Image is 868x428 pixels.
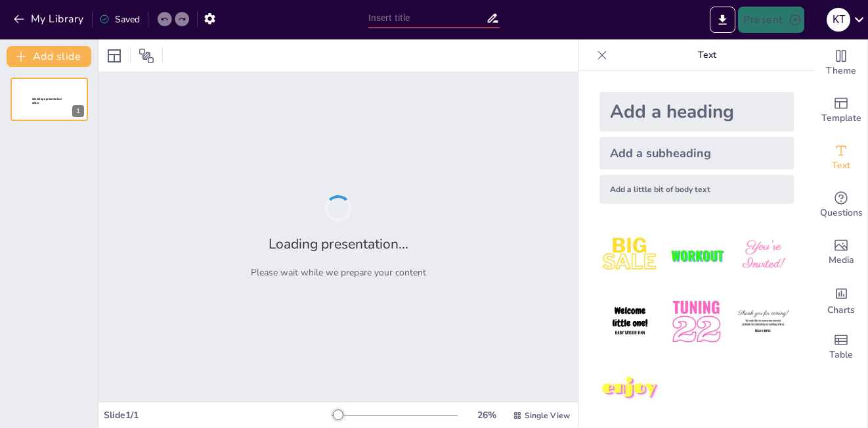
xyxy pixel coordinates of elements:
div: Add a subheading [599,137,794,170]
p: Text [613,39,802,71]
div: Add text boxes [815,134,867,181]
img: 1.jpeg [599,225,661,286]
img: 2.jpeg [666,225,727,286]
button: Add slide [7,46,91,67]
span: Table [829,348,853,362]
img: 5.jpeg [666,291,727,352]
div: Saved [99,13,140,26]
span: Media [829,253,854,268]
div: Change the overall theme [815,39,867,87]
img: 4.jpeg [599,291,661,352]
span: Charts [827,303,855,318]
span: Theme [826,64,856,78]
div: 26 % [471,409,502,421]
span: Single View [525,410,570,421]
div: 1 [11,78,88,121]
div: Add ready made slides [815,87,867,134]
span: Position [139,48,154,64]
div: 1 [72,105,84,117]
div: Add images, graphics, shapes or video [815,229,867,276]
img: 7.jpeg [599,358,661,419]
div: Layout [104,45,125,66]
div: Add charts and graphs [815,276,867,323]
span: Questions [820,206,863,220]
div: Add a heading [599,92,794,131]
div: Add a little bit of body text [599,175,794,204]
img: 6.jpeg [733,291,794,352]
button: Export to PowerPoint [710,7,735,33]
span: Template [821,111,861,126]
p: Please wait while we prepare your content [251,266,426,279]
button: My Library [10,9,89,30]
div: k t [827,8,850,32]
h2: Loading presentation... [269,235,408,253]
div: Get real-time input from your audience [815,181,867,229]
img: 3.jpeg [733,225,794,286]
button: Present [738,7,804,33]
input: Insert title [368,9,486,28]
div: Add a table [815,323,867,371]
div: Slide 1 / 1 [104,409,332,421]
span: Text [832,158,850,173]
span: Sendsteps presentation editor [32,97,62,105]
button: k t [827,7,850,33]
